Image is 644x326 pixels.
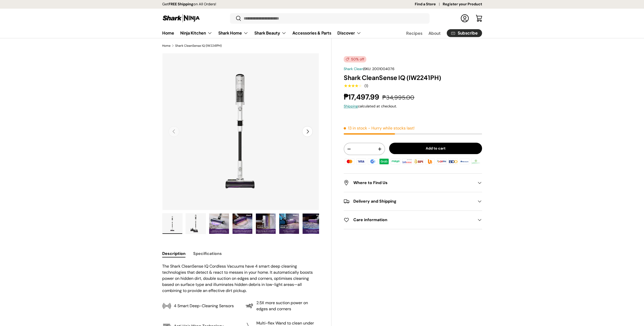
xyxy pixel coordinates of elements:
[169,2,193,6] strong: FREE Shipping
[364,67,371,71] span: SKU:
[402,158,413,165] img: billease
[162,248,186,259] button: Description
[428,28,441,38] a: About
[337,28,361,38] a: Discover
[254,28,286,38] a: Shark Beauty
[162,2,216,7] p: Get on All Orders!
[394,28,482,38] nav: Secondary
[256,300,319,312] p: 2.5X more suction power on edges and corners
[344,125,367,131] span: 13 in stock
[415,2,443,7] a: Find a Store
[344,84,362,88] div: 4.0 out of 5.0 stars
[162,214,182,234] img: shark-kion-iw2241-full-view-shark-ninja-philippines
[424,158,436,165] img: ubp
[292,28,331,38] a: Accessories & Parts
[344,217,474,223] h2: Care information
[162,43,332,48] nav: Breadcrumbs
[447,29,482,37] a: Subscribe
[363,67,394,71] span: |
[344,67,363,71] a: Shark Clean
[162,28,361,38] nav: Primary
[344,192,482,210] summary: Delivery and Shipping
[344,74,482,81] h1: Shark CleanSense IQ (IW2241PH)
[382,94,414,101] s: ₱34,995.00
[162,263,319,294] p: The Shark CleanSense IQ Cordless Vacuums have 4 smart deep cleaning technologies that detect & re...
[390,158,401,165] img: maya
[367,158,378,165] img: gcash
[344,92,381,102] strong: ₱17,497.99
[344,211,482,229] summary: Care information
[365,84,368,88] div: (1)
[186,214,206,234] img: shark-kion-iw2241-full-view-all-parts-shark-ninja-philippines
[436,158,447,165] img: qrph
[443,2,482,7] a: Register your Product
[344,104,358,108] a: Shipping
[162,44,171,47] a: Home
[162,13,200,23] img: Shark Ninja Philippines
[251,28,289,38] summary: Shark Beauty
[193,248,222,259] button: Specifications
[378,158,390,165] img: grabpay
[448,158,459,165] img: bdo
[180,28,212,38] a: Ninja Kitchen
[372,67,394,71] span: 2001004076
[344,158,355,165] img: master
[162,53,319,236] media-gallery: Gallery Viewer
[344,83,362,88] span: ★★★★★
[344,180,474,186] h2: Where to Find Us
[233,214,252,234] img: shark-cleansenseiq+-4-smart-iq-pro-dirt-detect-infographic-sharkninja-philippines
[459,158,470,165] img: metrobank
[303,214,322,234] img: shark-cleansenseiq+-4-smart-iq-pro-light-detect-infographic-sharkninja-philippines
[368,125,415,131] p: - Hurry while stocks last!
[344,174,482,192] summary: Where to Find Us
[218,28,248,38] a: Shark Home
[406,28,422,38] a: Recipes
[256,214,276,234] img: shark-cleansenseiq+-4-smart-iq-pro-floor-detect-infographic-sharkninja-philippines
[174,303,234,309] p: 4 Smart Deep-Cleaning Sensors
[175,44,222,47] a: Shark CleanSense IQ (IW2241PH)
[334,28,364,38] summary: Discover
[389,143,482,154] button: Add to cart
[413,158,424,165] img: bpi
[344,104,482,109] div: calculated at checkout.
[344,56,366,62] span: 50% off
[177,28,215,38] summary: Ninja Kitchen
[279,214,299,234] img: shark-cleansenseiq+-4-smart-iq-pro-floor-edge-infographic-sharkninja-philippines
[215,28,251,38] summary: Shark Home
[162,28,174,38] a: Home
[470,158,482,165] img: landbank
[209,214,229,234] img: shark-cleansenseiq+-4-smart-iq-pro-infographic-sharkninja-philippines
[344,198,474,204] h2: Delivery and Shipping
[458,31,478,35] span: Subscribe
[355,158,367,165] img: visa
